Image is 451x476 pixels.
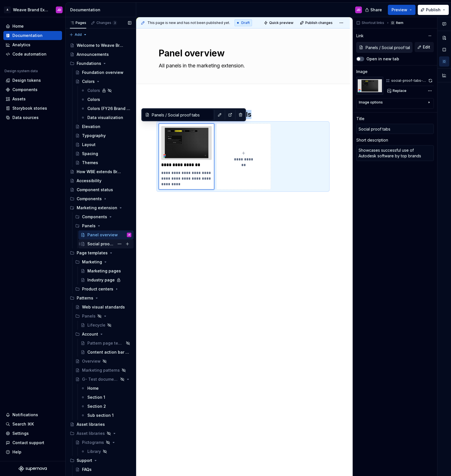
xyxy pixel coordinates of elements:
input: Add title [356,124,434,134]
div: How WBE extends Brand [77,169,123,175]
div: Pages [70,21,86,25]
a: Foundation overview [73,68,134,77]
a: Home [78,384,134,393]
div: Components [77,196,102,202]
div: Foundations [68,59,134,68]
textarea: Panel overview [158,47,326,60]
div: Colors (FY26 Brand refresh) [87,106,130,111]
a: Component status [68,185,134,194]
div: Code automation [12,51,47,57]
div: Marketing pages [87,268,121,274]
div: Analytics [12,42,30,48]
a: G- Test documentation page [73,375,134,384]
button: Quick preview [262,19,296,27]
div: Industry page [87,277,115,283]
div: Marketing [73,257,134,266]
div: Overview [82,358,101,364]
div: Documentation [70,7,134,13]
span: Draft [241,21,250,25]
label: Open in new tab [366,56,399,62]
a: FAQs [73,465,134,474]
div: Data sources [12,115,39,120]
div: Content action bar pattern [87,349,130,355]
a: Accessibility [68,176,134,185]
span: Shortcut links [362,21,384,25]
div: Home [12,23,24,29]
a: Lifecycle [78,321,134,330]
div: Web visual standards [82,304,125,310]
div: Panel overview [87,232,118,238]
img: 69b3eb29-9a53-4c08-8feb-0377a47c509e.png [161,126,212,160]
div: Notifications [12,412,38,418]
div: Page templates [77,250,108,256]
a: Code automation [3,50,62,59]
div: Page templates [68,248,134,257]
div: JD [128,232,130,238]
button: Help [3,448,62,457]
div: Panels [82,313,96,319]
div: Link [356,33,364,39]
a: How WBE extends Brand [68,167,134,176]
div: Image [356,69,368,74]
div: Support [77,458,92,463]
img: 69b3eb29-9a53-4c08-8feb-0377a47c509e.png [356,77,383,95]
div: Social proof tabs [87,241,114,247]
a: Content action bar pattern [78,348,134,357]
div: Design tokens [12,78,41,83]
button: Share [362,5,386,15]
button: Add [68,31,89,39]
a: Colors [78,86,134,95]
a: Web visual standards [73,303,134,312]
div: Marketing patterns [82,367,120,373]
a: Section 2 [78,402,134,411]
a: Components [3,85,62,94]
div: Marketing extension [68,203,134,212]
div: Account [73,330,134,339]
div: Storybook stories [12,105,47,111]
a: Data sources [3,113,62,122]
a: Overview [73,357,134,366]
a: Panel overviewJD [78,230,134,239]
div: FAQs [82,467,92,472]
a: Themes [73,158,134,167]
a: Industry page [78,276,134,285]
div: Section 2 [87,404,106,409]
a: Section 1 [78,393,134,402]
div: Support [68,456,134,465]
button: Publish [418,5,449,15]
div: Pictograms [82,440,104,445]
div: A [4,6,11,13]
div: Welcome to Weave Brand Extended [77,43,123,48]
a: Storybook stories [3,104,62,113]
div: Library [87,449,101,454]
div: JD [57,8,61,12]
a: Social proof tabs [78,239,134,248]
a: Data visualization [78,113,134,122]
div: Elevation [82,124,100,129]
div: Colors [87,88,100,93]
span: This page is new and has not been published yet. [147,21,230,25]
div: Help [12,449,21,455]
svg: Supernova Logo [19,466,47,471]
div: Pattern page template [87,340,124,346]
div: Asset libraries [77,422,105,427]
span: Edit [423,44,430,50]
div: Themes [82,160,98,166]
textarea: Showcases successful use of Autodesk software by top brands [356,145,434,161]
div: Foundation overview [82,70,123,75]
button: Shortcut links [355,19,387,27]
a: Library [78,447,134,456]
div: Sub section 1 [87,413,114,418]
a: Design tokens [3,76,62,85]
div: Accessibility [77,178,101,184]
div: Colors [87,97,100,102]
a: Marketing patterns [73,366,134,375]
div: Lifecycle [87,322,105,328]
button: Search ⌘K [3,420,62,429]
span: Quick preview [269,21,293,25]
div: Asset libraries [68,429,134,438]
div: Image options [359,100,383,105]
div: Title [356,116,364,122]
div: Components [82,214,107,220]
div: Spacing [82,151,98,157]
